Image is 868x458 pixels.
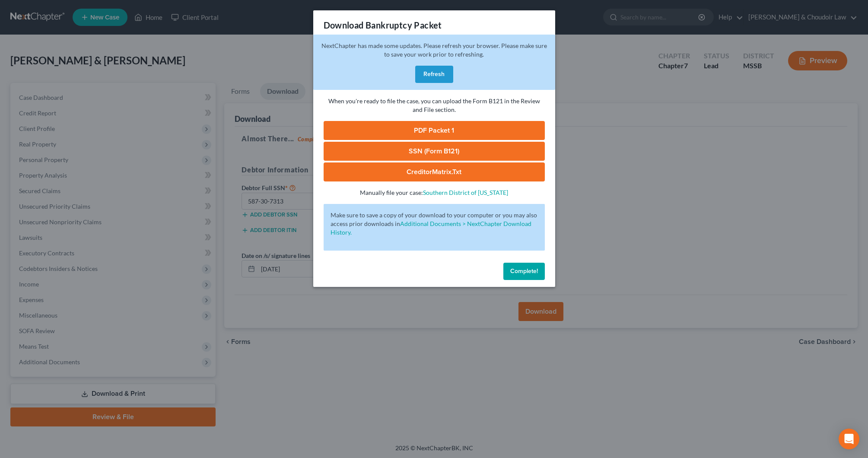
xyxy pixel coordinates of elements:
[423,189,508,196] a: Southern District of [US_STATE]
[503,263,545,280] button: Complete!
[324,121,545,140] a: PDF Packet 1
[331,211,538,237] p: Make sure to save a copy of your download to your computer or you may also access prior downloads in
[324,188,545,197] p: Manually file your case:
[415,66,453,83] button: Refresh
[839,429,859,449] div: Open Intercom Messenger
[324,19,442,31] h3: Download Bankruptcy Packet
[321,42,547,58] span: NextChapter has made some updates. Please refresh your browser. Please make sure to save your wor...
[324,142,545,161] a: SSN (Form B121)
[324,97,545,114] p: When you're ready to file the case, you can upload the Form B121 in the Review and File section.
[510,267,538,275] span: Complete!
[331,220,531,236] a: Additional Documents > NextChapter Download History.
[324,162,545,181] a: CreditorMatrix.txt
